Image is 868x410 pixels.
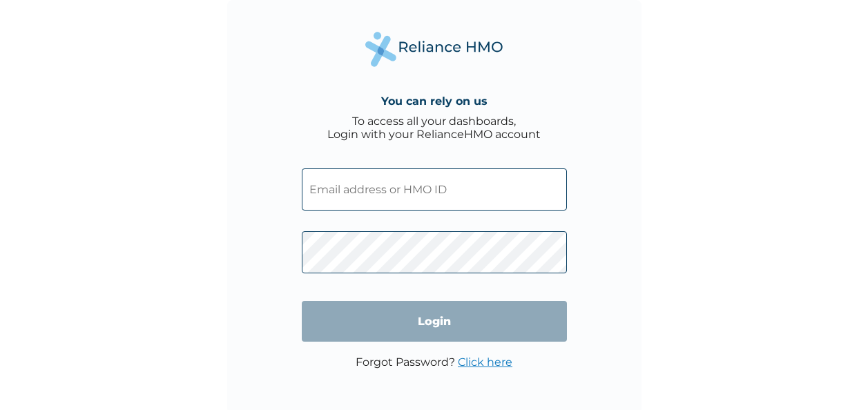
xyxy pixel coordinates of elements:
a: Click here [458,355,512,369]
h4: You can rely on us [381,95,488,108]
p: Forgot Password? [356,355,512,369]
div: To access all your dashboards, Login with your RelianceHMO account [327,115,541,141]
input: Login [302,301,567,342]
input: Email address or HMO ID [302,168,567,211]
img: Reliance Health's Logo [365,32,503,67]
